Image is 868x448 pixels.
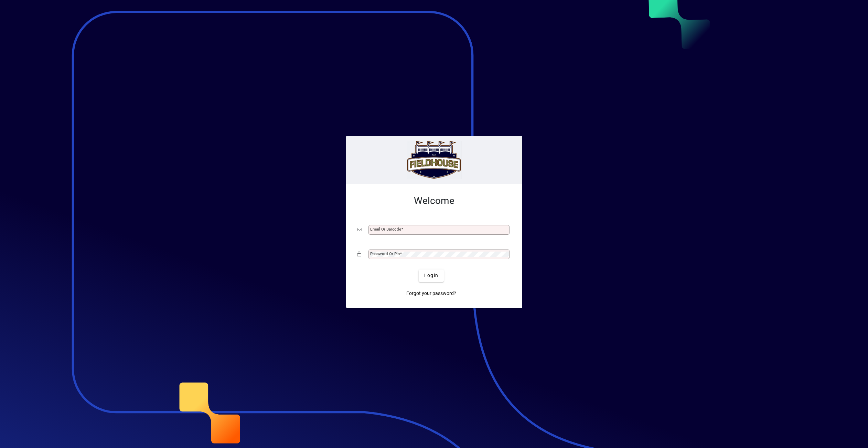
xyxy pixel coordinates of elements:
span: Login [424,272,438,279]
span: Forgot your password? [406,290,456,297]
a: Forgot your password? [404,287,459,300]
mat-label: Password or Pin [370,251,400,256]
mat-label: Email or Barcode [370,227,401,232]
h2: Welcome [357,195,511,207]
button: Login [419,269,444,282]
